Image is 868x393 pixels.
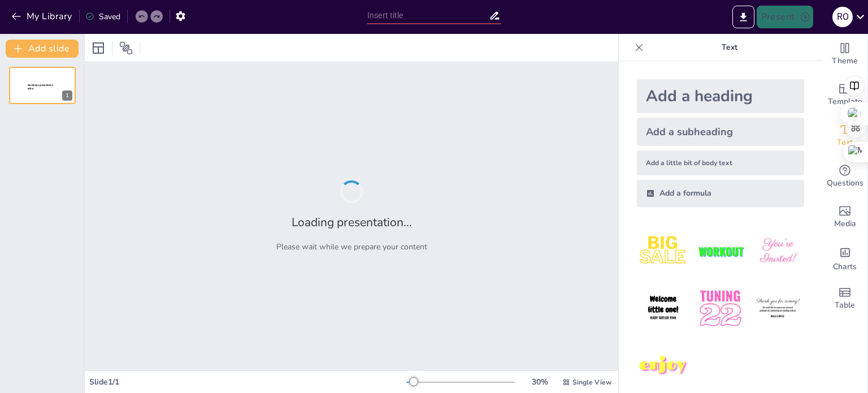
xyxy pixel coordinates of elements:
div: Slide 1 / 1 [89,377,406,387]
span: Text [837,136,853,149]
div: Add a heading [637,79,804,113]
button: Add slide [6,40,79,58]
div: Add a subheading [637,118,804,146]
span: Charts [833,261,857,273]
button: R O [832,6,853,28]
h2: Loading presentation... [292,214,412,230]
span: Position [119,41,133,55]
div: Add a formula [637,180,804,207]
span: Media [834,218,856,230]
button: Export to PowerPoint [732,6,754,28]
span: Theme [832,55,858,67]
span: Template [828,96,862,108]
p: Please wait while we prepare your content [276,241,427,252]
img: 6.jpeg [752,282,804,335]
input: Insert title [367,7,489,24]
img: 1.jpeg [637,225,689,278]
div: Add ready made slides [822,75,867,115]
div: Saved [85,11,120,22]
span: Sendsteps presentation editor [28,84,53,90]
button: My Library [8,7,77,25]
span: Single View [572,378,611,387]
div: Add images, graphics, shapes or video [822,197,867,237]
div: R O [832,7,853,27]
button: Present [757,6,813,28]
img: 5.jpeg [694,282,747,335]
div: Add text boxes [822,115,867,156]
img: 4.jpeg [637,282,689,335]
div: Layout [89,39,107,57]
div: Add a little bit of body text [637,150,804,175]
div: Add charts and graphs [822,237,867,278]
div: 30 % [526,377,553,387]
div: Change the overall theme [822,34,867,75]
span: Questions [827,177,863,189]
img: 2.jpeg [694,225,747,278]
div: 1 [9,67,76,104]
div: Add a table [822,278,867,319]
div: Get real-time input from your audience [822,156,867,197]
img: 3.jpeg [752,225,804,278]
img: 7.jpeg [637,340,689,392]
div: 1 [62,90,72,101]
span: Table [835,299,855,312]
p: Text [648,34,811,61]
